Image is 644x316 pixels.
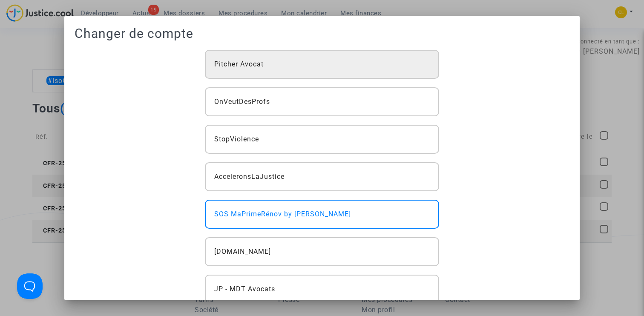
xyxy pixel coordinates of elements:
span: [DOMAIN_NAME] [214,247,271,257]
span: SOS MaPrimeRénov by [PERSON_NAME] [214,209,351,219]
span: StopViolence [214,134,259,144]
iframe: Help Scout Beacon - Open [17,273,43,299]
h1: Changer de compte [75,26,569,41]
span: OnVeutDesProfs [214,97,270,107]
span: Pitcher Avocat [214,59,264,69]
span: AcceleronsLaJustice [214,172,285,182]
span: JP - MDT Avocats [214,284,275,294]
